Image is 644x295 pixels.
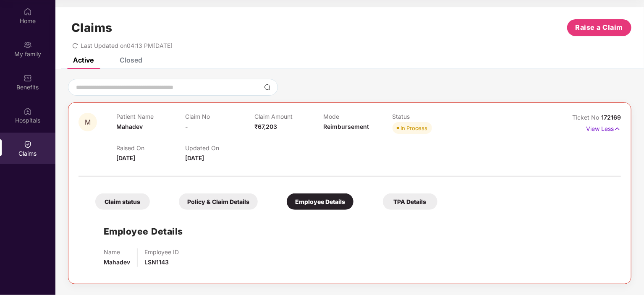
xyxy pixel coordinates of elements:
[254,123,277,130] span: ₹67,203
[116,113,185,120] p: Patient Name
[185,123,188,130] span: -
[24,41,32,49] img: svg+xml;base64,PHN2ZyB3aWR0aD0iMjAiIGhlaWdodD0iMjAiIHZpZXdCb3g9IjAgMCAyMCAyMCIgZmlsbD0ibm9uZSIgeG...
[601,114,621,121] span: 172169
[24,74,32,82] img: svg+xml;base64,PHN2ZyBpZD0iQmVuZWZpdHMiIHhtbG5zPSJodHRwOi8vd3d3LnczLm9yZy8yMDAwL3N2ZyIgd2lkdGg9Ij...
[185,154,204,162] span: [DATE]
[104,225,183,238] h1: Employee Details
[73,56,94,64] div: Active
[393,113,461,120] p: Status
[576,22,623,33] span: Raise a Claim
[254,113,323,120] p: Claim Amount
[81,42,173,49] span: Last Updated on 04:13 PM[DATE]
[104,258,130,266] span: Mahadev
[85,119,91,126] span: M
[401,124,428,132] div: In Process
[614,124,621,133] img: svg+xml;base64,PHN2ZyB4bWxucz0iaHR0cDovL3d3dy53My5vcmcvMjAwMC9zdmciIHdpZHRoPSIxNyIgaGVpZ2h0PSIxNy...
[586,122,621,133] p: View Less
[572,114,601,121] span: Ticket No
[144,248,179,256] p: Employee ID
[116,144,185,151] p: Raised On
[323,123,369,130] span: Reimbursement
[323,113,392,120] p: Mode
[383,193,437,210] div: TPA Details
[24,107,32,115] img: svg+xml;base64,PHN2ZyBpZD0iSG9zcGl0YWxzIiB4bWxucz0iaHR0cDovL3d3dy53My5vcmcvMjAwMC9zdmciIHdpZHRoPS...
[144,258,169,266] span: LSN1143
[179,193,258,210] div: Policy & Claim Details
[287,193,353,210] div: Employee Details
[116,123,143,130] span: Mahadev
[185,113,254,120] p: Claim No
[185,144,254,151] p: Updated On
[24,8,32,16] img: svg+xml;base64,PHN2ZyBpZD0iSG9tZSIgeG1sbnM9Imh0dHA6Ly93d3cudzMub3JnLzIwMDAvc3ZnIiB3aWR0aD0iMjAiIG...
[72,42,78,49] span: redo
[71,21,113,35] h1: Claims
[95,193,150,210] div: Claim status
[567,19,631,36] button: Raise a Claim
[24,140,32,149] img: svg+xml;base64,PHN2ZyBpZD0iQ2xhaW0iIHhtbG5zPSJodHRwOi8vd3d3LnczLm9yZy8yMDAwL3N2ZyIgd2lkdGg9IjIwIi...
[116,154,135,162] span: [DATE]
[264,84,271,91] img: svg+xml;base64,PHN2ZyBpZD0iU2VhcmNoLTMyeDMyIiB4bWxucz0iaHR0cDovL3d3dy53My5vcmcvMjAwMC9zdmciIHdpZH...
[104,248,130,256] p: Name
[120,56,142,64] div: Closed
